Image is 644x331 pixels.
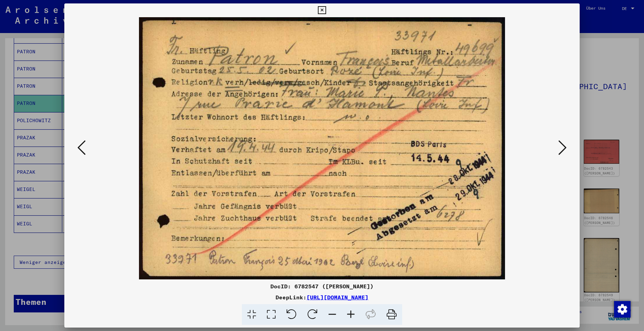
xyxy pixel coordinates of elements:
[64,293,580,301] div: DeepLink:
[64,282,580,290] div: DocID: 6782547 ([PERSON_NAME])
[614,301,630,317] div: Zustimmung ändern
[307,294,368,301] a: [URL][DOMAIN_NAME]
[614,301,631,318] img: Zustimmung ändern
[88,17,556,279] img: 001.jpg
